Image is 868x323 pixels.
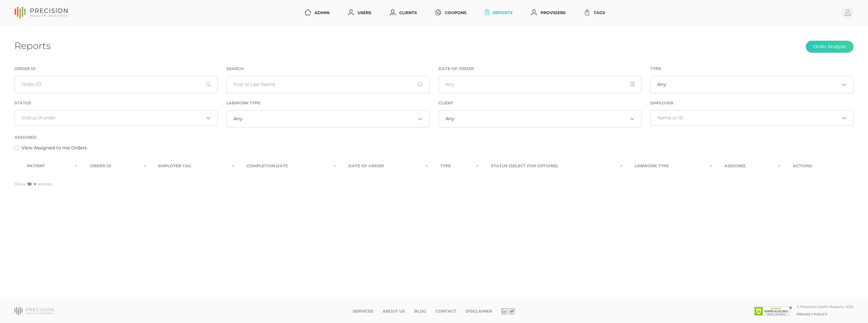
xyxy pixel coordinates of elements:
[14,40,50,51] h1: Reports
[666,82,839,87] input: Search for option
[428,159,479,172] th: Type
[806,41,854,53] button: Order Analysis
[226,101,260,106] label: Labwork Type
[712,159,780,172] th: Assignee
[454,116,628,122] input: Search for option
[14,181,52,187] label: Show entries
[14,159,78,172] th: Patient
[445,116,454,122] span: Any
[387,7,419,18] a: Clients
[234,116,242,122] span: Any
[353,309,373,314] a: Services
[22,115,204,121] input: Search for option
[754,307,792,316] img: SSL site seal - click to verify
[622,159,712,172] th: Labwork Type
[797,305,854,309] div: © Precision Health Reports, 2025
[383,309,405,314] a: About Us
[650,66,661,71] label: Type
[438,110,642,127] div: Search for option
[234,159,336,172] th: Completion Date
[242,116,416,122] input: Search for option
[479,159,623,172] th: Status (Select for Options)
[582,7,607,18] a: Tags
[438,66,474,71] label: Date of Order
[14,101,31,106] label: Status
[483,7,515,18] a: Reports
[14,66,36,71] label: Order ID
[438,101,453,106] label: Client
[146,159,234,172] th: Employer Tag
[650,110,854,126] div: Search for option
[14,110,218,126] div: Search for option
[529,7,568,18] a: Providers
[414,309,426,314] a: Blog
[26,181,37,187] select: Showentries
[433,7,469,18] a: Coupons
[14,135,37,140] label: Assigned
[78,159,146,172] th: Order ID
[14,76,218,93] input: Order ID
[466,309,492,314] a: Disclaimer
[650,101,673,106] label: Employer
[226,76,430,93] input: First or Last Name
[436,309,456,314] a: Contact
[302,7,332,18] a: Admin
[21,144,87,151] label: View Assigned to me Orders
[657,115,839,121] input: Search for option
[650,76,854,93] div: Search for option
[797,312,827,316] a: Privacy Policy
[226,110,430,127] div: Search for option
[780,159,854,172] th: Actions
[657,82,666,87] span: Any
[226,66,244,71] label: Search
[346,7,374,18] a: Users
[336,159,428,172] th: Date Of Order
[438,76,642,93] input: Any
